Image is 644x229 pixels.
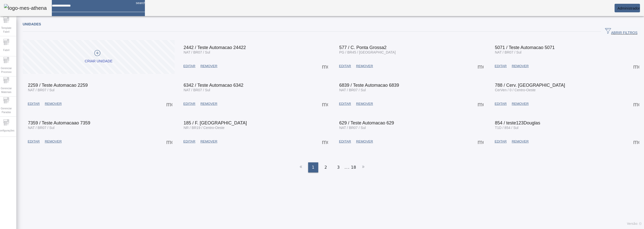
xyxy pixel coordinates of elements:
button: EDITAR [25,137,42,146]
button: Mais [476,137,485,146]
span: EDITAR [495,139,507,144]
span: EDITAR [339,101,351,106]
button: Mais [632,99,641,108]
span: PG / BR45 / [GEOGRAPHIC_DATA] [339,50,396,54]
span: 3 [337,164,340,170]
span: REMOVER [200,64,217,69]
button: REMOVER [353,99,375,108]
button: EDITAR [25,99,42,108]
button: REMOVER [353,62,375,71]
span: NAT / BR07 / Sul [339,88,366,92]
span: 6839 / Teste Automacao 6839 [339,83,399,88]
button: EDITAR [337,62,354,71]
span: NAT / BR07 / Sul [184,50,210,54]
span: EDITAR [28,101,40,106]
button: Mais [165,137,174,146]
span: T1D / 854 / Sul [495,126,518,130]
span: REMOVER [200,101,217,106]
button: Mais [320,137,330,146]
span: 5071 / Teste Automacao 5071 [495,45,555,50]
button: Mais [476,99,485,108]
li: 18 [351,162,356,172]
button: EDITAR [492,62,509,71]
button: REMOVER [509,62,531,71]
span: REMOVER [356,64,373,69]
button: EDITAR [492,137,509,146]
span: Fabril [2,47,11,54]
span: REMOVER [200,139,217,144]
button: REMOVER [353,137,375,146]
button: Mais [320,99,330,108]
span: EDITAR [339,64,351,69]
span: 629 / Teste Automacao 629 [339,120,394,125]
span: EDITAR [183,101,195,106]
span: REMOVER [45,101,62,106]
span: REMOVER [45,139,62,144]
span: Unidades [23,22,41,26]
button: EDITAR [181,99,198,108]
button: REMOVER [42,137,64,146]
span: Versão: () [627,222,641,225]
button: EDITAR [181,62,198,71]
button: REMOVER [198,99,220,108]
span: EDITAR [495,64,507,69]
span: REMOVER [356,139,373,144]
button: ABRIR FILTROS [601,27,641,36]
button: REMOVER [509,137,531,146]
span: 854 / teste123Douglas [495,120,540,125]
button: Mais [320,62,330,71]
span: EDITAR [495,101,507,106]
span: EDITAR [339,139,351,144]
span: 7359 / Teste Automacaao 7359 [28,120,90,125]
span: 185 / F. [GEOGRAPHIC_DATA] [184,120,247,125]
span: EDITAR [28,139,40,144]
button: EDITAR [492,99,509,108]
button: EDITAR [337,99,354,108]
button: Mais [632,62,641,71]
span: NAT / BR07 / Sul [28,88,54,92]
button: REMOVER [198,137,220,146]
button: REMOVER [509,99,531,108]
span: NAT / BR07 / Sul [339,126,366,130]
button: Mais [165,99,174,108]
span: CerVen / 0 / Centro-Oeste [495,88,536,92]
span: NAT / BR07 / Sul [28,126,54,130]
button: Criar unidade [23,40,175,74]
span: NAT / BR07 / Sul [495,50,521,54]
span: 2442 / Teste Automacao 24422 [184,45,246,50]
span: ABRIR FILTROS [605,28,637,35]
img: logo-mes-athena [4,4,47,12]
button: REMOVER [198,62,220,71]
span: 577 / C. Ponta Grossa2 [339,45,387,50]
span: EDITAR [183,139,195,144]
span: 6342 / Teste Automacao 6342 [184,83,244,88]
button: EDITAR [181,137,198,146]
span: 2259 / Teste Automacao 2259 [28,83,88,88]
button: Mais [632,137,641,146]
span: 788 / Cerv. [GEOGRAPHIC_DATA] [495,83,565,88]
span: NAT / BR07 / Sul [184,88,210,92]
li: ... [345,162,350,172]
span: NR / BR19 / Centro-Oeste [184,126,225,130]
span: REMOVER [512,139,529,144]
span: EDITAR [183,64,195,69]
span: REMOVER [512,101,529,106]
button: Mais [476,62,485,71]
span: Administrador [617,6,640,10]
span: 2 [325,164,327,170]
span: REMOVER [512,64,529,69]
span: REMOVER [356,101,373,106]
button: EDITAR [337,137,354,146]
div: Criar unidade [85,59,112,64]
button: REMOVER [42,99,64,108]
